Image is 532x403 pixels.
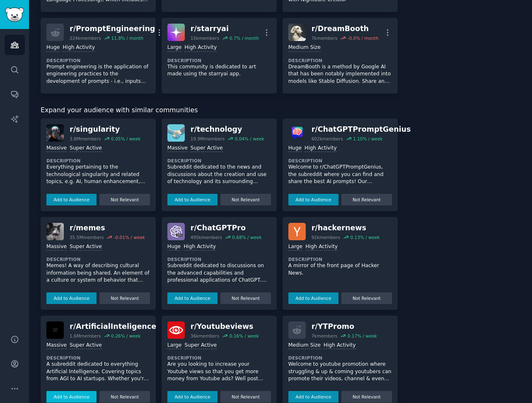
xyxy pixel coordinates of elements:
[46,256,150,262] dt: Description
[288,164,392,186] p: Welcome to r/ChatGPTPromptGenius, the subreddit where you can find and share the best AI prompts!...
[220,292,271,304] button: Not Relevant
[46,355,150,361] dt: Description
[70,24,155,34] div: r/ PromptEngineering
[41,105,198,116] span: Expand your audience with similar communities
[70,35,101,41] div: 224k members
[167,63,271,78] p: This community is dedicated to art made using the starryai app.
[46,58,150,63] dt: Description
[114,234,145,240] div: -0.01 % / week
[46,223,64,240] img: memes
[288,223,306,240] img: hackernews
[167,342,181,350] div: Large
[167,58,271,63] dt: Description
[184,342,217,350] div: Super Active
[167,243,181,251] div: Huge
[70,333,101,339] div: 1.6M members
[167,194,218,205] button: Add to Audience
[191,24,259,34] div: r/ starryai
[288,361,392,383] p: Welcome to youtube promotion where struggling & up & coming youtubers can promote their videos, c...
[288,63,392,85] p: DreamBooth is a method by Google AI that has been notably implemented into models like Stable Dif...
[184,243,216,251] div: High Activity
[167,292,218,304] button: Add to Audience
[288,194,339,205] button: Add to Audience
[167,44,181,52] div: Large
[230,35,259,41] div: 0.7 % / month
[348,35,379,41] div: -0.0 % / month
[312,321,377,332] div: r/ YTPromo
[99,391,150,403] button: Not Relevant
[70,223,145,233] div: r/ memes
[232,234,261,240] div: 0.68 % / week
[111,136,140,142] div: 0.05 % / week
[167,262,271,284] p: Subreddit dedicated to discussions on the advanced capabilities and professional applications of ...
[312,24,379,34] div: r/ DreamBooth
[70,124,140,135] div: r/ singularity
[46,63,150,85] p: Prompt engineering is the application of engineering practices to the development of prompts - i....
[167,355,271,361] dt: Description
[312,333,338,339] div: 7k members
[167,321,185,339] img: Youtubeviews
[167,145,188,152] div: Massive
[288,24,306,41] img: DreamBooth
[191,35,219,41] div: 15k members
[312,124,411,135] div: r/ ChatGPTPromptGenius
[99,292,150,304] button: Not Relevant
[350,234,380,240] div: 0.13 % / week
[167,361,271,383] p: Are you looking to increase your Youtube views so that you get more money from Youtube ads? Well ...
[46,321,64,339] img: ArtificialInteligence
[167,256,271,262] dt: Description
[46,145,67,152] div: Massive
[5,7,24,22] img: GummySearch logo
[167,158,271,164] dt: Description
[70,243,102,251] div: Super Active
[288,256,392,262] dt: Description
[191,124,264,135] div: r/ technology
[111,35,143,41] div: 11.8 % / month
[191,136,225,142] div: 19.9M members
[353,136,382,142] div: 1.10 % / week
[324,342,356,350] div: High Activity
[312,234,340,240] div: 92k members
[235,136,264,142] div: 0.04 % / week
[191,145,223,152] div: Super Active
[288,44,321,52] div: Medium Size
[46,44,60,52] div: Huge
[167,164,271,186] p: Subreddit dedicated to the news and discussions about the creation and use of technology and its ...
[305,243,338,251] div: High Activity
[341,391,392,403] button: Not Relevant
[288,391,339,403] button: Add to Audience
[312,223,380,233] div: r/ hackernews
[46,164,150,186] p: Everything pertaining to the technological singularity and related topics, e.g. AI, human enhance...
[288,158,392,164] dt: Description
[41,18,156,94] a: r/PromptEngineering224kmembers11.8% / monthHugeHigh ActivityDescriptionPrompt engineering is the ...
[288,342,321,350] div: Medium Size
[312,35,338,41] div: 7k members
[99,194,150,205] button: Not Relevant
[288,243,302,251] div: Large
[288,58,392,63] dt: Description
[70,321,156,332] div: r/ ArtificialInteligence
[111,333,140,339] div: 0.26 % / week
[348,333,377,339] div: 0.17 % / week
[46,292,97,304] button: Add to Audience
[70,342,102,350] div: Super Active
[288,145,302,152] div: Huge
[46,124,64,142] img: singularity
[46,243,67,251] div: Massive
[46,194,97,205] button: Add to Audience
[341,194,392,205] button: Not Relevant
[167,391,218,403] button: Add to Audience
[167,24,185,41] img: starryai
[220,391,271,403] button: Not Relevant
[70,234,104,240] div: 35.5M members
[46,158,150,164] dt: Description
[70,136,101,142] div: 3.8M members
[288,262,392,277] p: A mirror of the front page of Hacker News.
[46,391,97,403] button: Add to Audience
[46,262,150,284] p: Memes! A way of describing cultural information being shared. An element of a culture or system o...
[191,333,219,339] div: 36k members
[288,124,306,142] img: ChatGPTPromptGenius
[230,333,259,339] div: 0.16 % / week
[184,44,217,52] div: High Activity
[191,321,259,332] div: r/ Youtubeviews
